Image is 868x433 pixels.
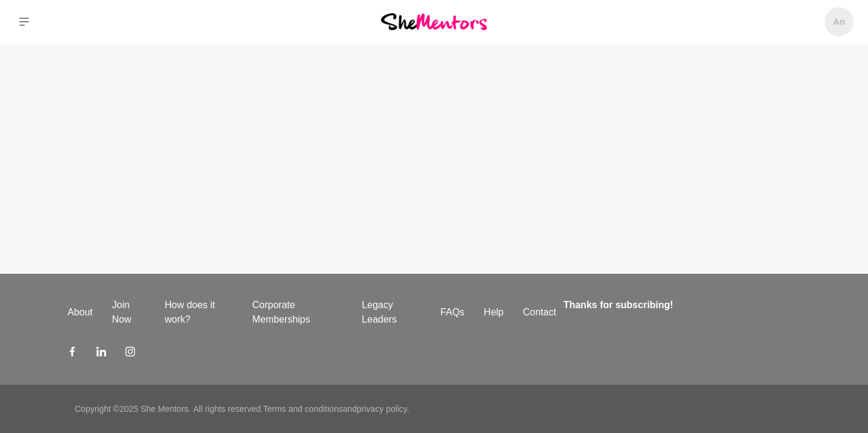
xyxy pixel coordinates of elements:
[357,404,407,414] a: privacy policy
[564,298,793,312] h4: Thanks for subscribing!
[96,346,106,361] a: LinkedIn
[75,403,190,416] p: Copyright © 2025 She Mentors .
[431,305,474,320] a: FAQs
[242,298,352,327] a: Corporate Memberships
[474,305,514,320] a: Help
[155,298,242,327] a: How does it work?
[833,16,845,28] h5: An
[381,13,487,30] img: She Mentors Logo
[263,404,342,414] a: Terms and conditions
[58,305,102,320] a: About
[193,403,409,416] p: All rights reserved. and .
[352,298,430,327] a: Legacy Leaders
[825,7,854,36] a: An
[514,305,566,320] a: Contact
[125,346,135,361] a: Instagram
[102,298,155,327] a: Join Now
[68,346,77,361] a: Facebook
